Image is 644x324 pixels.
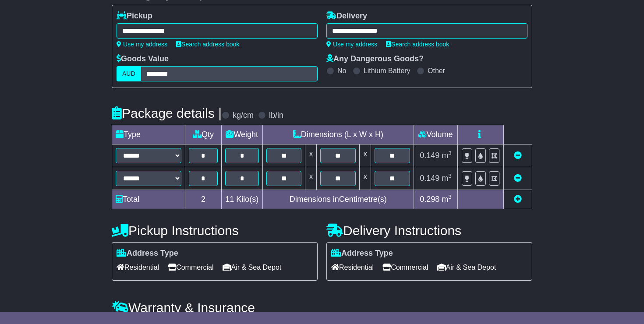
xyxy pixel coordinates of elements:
[269,111,283,120] label: lb/in
[420,174,439,183] span: 0.149
[223,261,282,274] span: Air & Sea Depot
[221,125,262,144] td: Weight
[262,125,414,144] td: Dimensions (L x W x H)
[514,195,522,204] a: Add new item
[225,195,234,204] span: 11
[117,54,169,64] label: Goods Value
[448,173,452,179] sup: 3
[112,300,532,315] h4: Warranty & Insurance
[331,249,393,258] label: Address Type
[514,174,522,183] a: Remove this item
[448,194,452,200] sup: 3
[262,190,414,209] td: Dimensions in Centimetre(s)
[305,144,317,167] td: x
[514,151,522,160] a: Remove this item
[112,106,222,120] h4: Package details |
[117,66,141,81] label: AUD
[305,167,317,190] td: x
[185,125,222,144] td: Qty
[414,125,457,144] td: Volume
[112,125,185,144] td: Type
[382,261,428,274] span: Commercial
[364,67,410,75] label: Lithium Battery
[117,41,167,48] a: Use my address
[326,41,377,48] a: Use my address
[428,67,445,75] label: Other
[386,41,449,48] a: Search address book
[360,144,371,167] td: x
[168,261,213,274] span: Commercial
[331,261,374,274] span: Residential
[233,111,254,120] label: kg/cm
[221,190,262,209] td: Kilo(s)
[337,67,346,75] label: No
[448,150,452,156] sup: 3
[117,249,178,258] label: Address Type
[437,261,496,274] span: Air & Sea Depot
[326,54,424,64] label: Any Dangerous Goods?
[117,261,159,274] span: Residential
[420,151,439,160] span: 0.149
[420,195,439,204] span: 0.298
[185,190,222,209] td: 2
[176,41,239,48] a: Search address book
[360,167,371,190] td: x
[442,151,452,160] span: m
[442,195,452,204] span: m
[326,11,367,21] label: Delivery
[112,223,318,238] h4: Pickup Instructions
[117,11,152,21] label: Pickup
[326,223,532,238] h4: Delivery Instructions
[442,174,452,183] span: m
[112,190,185,209] td: Total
